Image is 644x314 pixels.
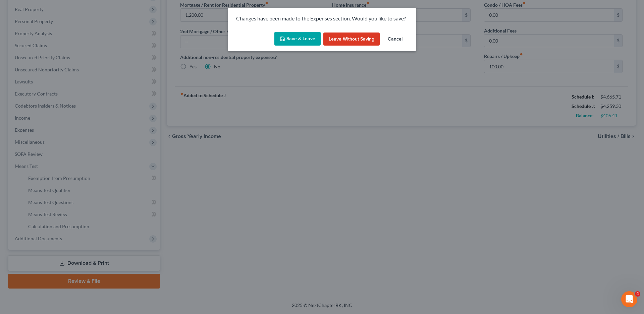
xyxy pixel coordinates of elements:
button: Leave without Saving [323,33,380,46]
p: Changes have been made to the Expenses section. Would you like to save? [236,15,408,22]
iframe: Intercom live chat [621,291,637,307]
button: Save & Leave [274,32,321,46]
span: 4 [635,291,640,297]
button: Cancel [382,33,408,46]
